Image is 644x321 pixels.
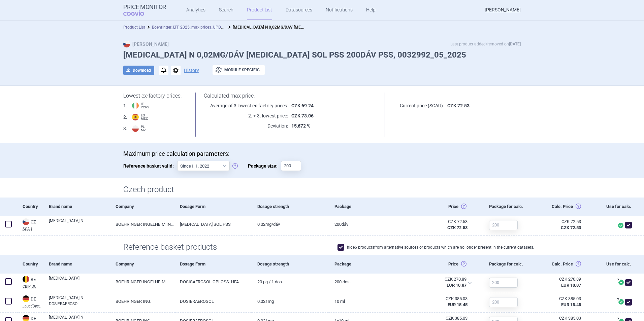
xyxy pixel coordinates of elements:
[536,198,589,216] div: Calc. Price
[123,102,127,109] span: 1 .
[123,10,154,16] span: COGVIO
[407,274,476,293] div: CZK 270.89EUR 10.87
[123,242,521,252] h1: Reference basket products
[561,283,581,288] strong: EUR 10.87
[448,302,468,307] strong: EUR 15.45
[175,293,252,310] a: DOSIERAEROSOL
[281,161,301,171] input: Package size:
[412,276,466,282] div: CZK 270.89
[23,304,44,308] abbr: LauerTaxe [MEDICAL_DATA]
[18,255,44,273] div: Country
[23,218,44,226] div: CZ
[132,102,139,109] img: Ireland
[23,276,44,283] div: BE
[204,122,288,129] p: Deviation:
[536,216,589,234] a: CZK 72.53CZK 72.53
[509,42,521,46] strong: [DATE]
[123,66,154,75] button: Download
[49,275,110,287] a: [MEDICAL_DATA]
[110,255,175,273] div: Company
[23,218,29,225] img: Czech Republic
[226,24,307,31] li: ATROVENT N 0,02MG/DÁV INH SOL PSS 200DÁV PSS, 0032992_05_2025
[110,216,175,233] a: BOEHRINGER INGELHEIM INTERNATIONAL GMBH, [GEOGRAPHIC_DATA]
[536,274,589,291] a: CZK 270.89EUR 10.87
[407,255,484,273] div: Price
[337,244,534,251] label: hide 6 products from alternative sources or products which are no longer present in the current d...
[49,218,110,230] a: [MEDICAL_DATA] N
[23,295,29,302] img: Germany
[412,296,468,308] abbr: SP-CAU-010 Německo
[123,50,521,60] h1: [MEDICAL_DATA] N 0,02MG/DÁV [MEDICAL_DATA] SOL PSS 200DÁV PSS, 0032992_05_2025
[44,198,110,216] div: Brand name
[561,302,581,307] strong: EUR 15.45
[204,93,377,99] h1: Calculated max price:
[412,219,468,231] abbr: Česko ex-factory
[123,25,145,30] a: Product List
[110,274,175,290] a: BOEHRINGER INGELHEIM
[447,225,468,230] strong: CZK 72.53
[484,198,536,216] div: Package for calc.
[132,114,139,120] img: Spain
[489,297,518,307] input: 200
[175,198,252,216] div: Dosage Form
[18,218,44,231] a: CZCZSCAU
[589,198,635,216] div: Use for calc.
[175,216,252,233] a: [MEDICAL_DATA] SOL PSS
[536,255,589,273] div: Calc. Price
[23,295,44,303] div: DE
[23,276,29,283] img: Belgium
[23,227,44,231] abbr: SCAU
[49,295,110,307] a: [MEDICAL_DATA] N DOSIERAEROSOL
[252,198,329,216] div: Dosage strength
[145,24,226,31] li: Boehringer_LTF 2025_max.prices_UPDATED 29.05.2025_ALL
[252,293,329,310] a: 0.021mg
[184,68,199,73] button: History
[541,276,581,282] div: CZK 270.89
[152,24,252,30] a: Boehringer_LTF 2025_max.prices_UPDATED [DATE]_ALL
[329,274,407,290] a: 200 dos.
[252,216,329,233] a: 0,02MG/DÁV
[110,198,175,216] div: Company
[412,276,466,288] abbr: SP-CAU-010 Belgie hrazené LP
[248,161,281,171] span: Package size:
[123,161,177,171] span: Reference basket valid:
[489,220,518,230] input: 200
[233,24,402,30] strong: [MEDICAL_DATA] N 0,02MG/DÁV [MEDICAL_DATA] SOL PSS 200DÁV PSS, 0032992_05_2025
[541,296,581,302] div: CZK 385.03
[616,278,620,282] span: ?
[110,293,175,310] a: BOEHRINGER ING.
[484,255,536,273] div: Package for calc.
[329,255,407,273] div: Package
[447,103,470,108] strong: CZK 72.53
[536,293,589,311] a: CZK 385.03EUR 15.45
[412,219,468,225] div: CZK 72.53
[123,125,127,132] span: 3 .
[291,103,314,108] strong: CZK 69.24
[132,125,139,132] img: Poland
[204,102,288,109] p: Average of 3 lowest ex-factory prices:
[252,274,329,290] a: 20 µg / 1 dos.
[329,293,407,310] a: 10 ml
[23,285,44,288] abbr: CBIP DCI
[141,125,146,132] span: PL MZ
[450,41,521,47] p: Last product added/removed on
[123,41,169,47] strong: [PERSON_NAME]
[123,24,145,31] li: Product List
[407,198,484,216] div: Price
[123,150,521,157] p: Maximum price calculation parameters:
[561,225,581,230] strong: CZK 72.53
[44,255,110,273] div: Brand name
[18,295,44,308] a: DEDELauerTaxe [MEDICAL_DATA]
[123,114,127,120] span: 2 .
[18,198,44,216] div: Country
[291,113,314,118] strong: CZK 73.06
[175,274,252,290] a: DOSISAEROSOL OPLOSS. HFA
[447,283,466,288] strong: EUR 10.87
[489,278,518,288] input: 200
[412,296,468,302] div: CZK 385.03
[18,275,44,288] a: BEBECBIP DCI
[175,255,252,273] div: Dosage Form
[329,216,407,233] a: 200DÁV
[541,219,581,225] div: CZK 72.53
[177,161,230,171] select: Reference basket valid:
